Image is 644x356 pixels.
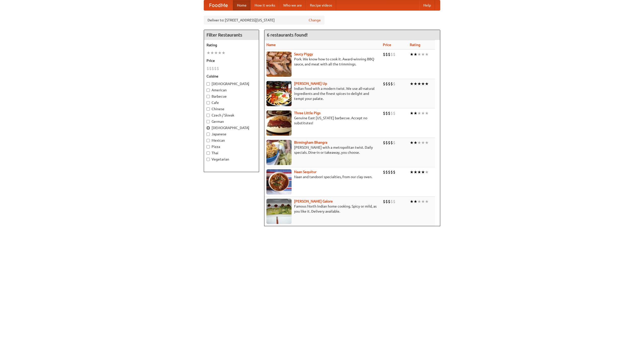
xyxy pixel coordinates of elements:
[410,52,414,57] li: ★
[425,52,429,57] li: ★
[414,81,417,87] li: ★
[414,169,417,175] li: ★
[217,66,219,71] li: $
[207,106,256,111] label: Chinese
[425,199,429,204] li: ★
[388,52,390,57] li: $
[214,50,218,56] li: ★
[266,81,292,106] img: curryup.jpg
[425,169,429,175] li: ★
[388,140,390,145] li: $
[306,0,336,10] a: Recipe videos
[207,133,210,136] input: Japanese
[212,66,214,71] li: $
[207,89,210,92] input: American
[207,144,256,149] label: Pizza
[410,140,414,145] li: ★
[207,58,256,63] h5: Price
[393,199,395,204] li: $
[417,199,421,204] li: ★
[207,126,210,130] input: [DEMOGRAPHIC_DATA]
[390,110,393,116] li: $
[266,57,379,67] p: Pork. We know how to cook it. Award-winning BBQ sauce, and meat with all the trimmings.
[393,52,395,57] li: $
[419,0,435,10] a: Help
[207,119,256,124] label: German
[207,81,256,86] label: [DEMOGRAPHIC_DATA]
[390,199,393,204] li: $
[207,50,210,56] li: ★
[425,110,429,116] li: ★
[251,0,279,10] a: How it works
[294,52,313,56] a: Saucy Piggy
[383,199,385,204] li: $
[388,110,390,116] li: $
[207,101,210,104] input: Cafe
[421,199,425,204] li: ★
[388,199,390,204] li: $
[410,169,414,175] li: ★
[207,113,256,118] label: Czech / Slovak
[383,81,385,87] li: $
[417,140,421,145] li: ★
[417,81,421,87] li: ★
[388,169,390,175] li: $
[207,125,256,130] label: [DEMOGRAPHIC_DATA]
[410,110,414,116] li: ★
[410,199,414,204] li: ★
[207,139,210,142] input: Mexican
[267,32,308,37] ng-pluralize: 6 restaurants found!
[266,43,276,47] a: Name
[414,110,417,116] li: ★
[266,115,379,126] p: Genuine East [US_STATE] barbecue. Accept no substitutes!
[385,81,388,87] li: $
[383,169,385,175] li: $
[266,169,292,194] img: naansequitur.jpg
[266,174,379,179] p: Naan and tandoori specialties, from our clay oven.
[207,100,256,105] label: Cafe
[421,110,425,116] li: ★
[309,18,321,23] a: Change
[390,140,393,145] li: $
[410,43,420,47] a: Rating
[385,140,388,145] li: $
[390,81,393,87] li: $
[414,199,417,204] li: ★
[417,52,421,57] li: ★
[207,66,209,71] li: $
[266,145,379,155] p: [PERSON_NAME] with a metropolitan twist. Daily specials. Dine-in or takeaway, you choose.
[393,140,395,145] li: $
[204,0,233,10] a: FoodMe
[388,81,390,87] li: $
[266,199,292,224] img: currygalore.jpg
[207,88,256,93] label: American
[222,50,225,56] li: ★
[207,107,210,111] input: Chinese
[385,169,388,175] li: $
[294,140,327,144] a: Birmingham Bhangra
[294,82,327,86] a: [PERSON_NAME] Up
[207,82,210,86] input: [DEMOGRAPHIC_DATA]
[385,52,388,57] li: $
[414,52,417,57] li: ★
[207,145,210,148] input: Pizza
[266,140,292,165] img: bhangra.jpg
[383,52,385,57] li: $
[417,169,421,175] li: ★
[266,86,379,101] p: Indian food with a modern twist. We use all-natural ingredients and the finest spices to delight ...
[207,150,256,155] label: Thai
[385,199,388,204] li: $
[410,81,414,87] li: ★
[417,110,421,116] li: ★
[294,111,320,115] b: Three Little Pigs
[390,169,393,175] li: $
[393,169,395,175] li: $
[233,0,251,10] a: Home
[421,81,425,87] li: ★
[207,74,256,79] h5: Cuisine
[279,0,306,10] a: Who we are
[214,66,217,71] li: $
[207,158,210,161] input: Vegetarian
[207,114,210,117] input: Czech / Slovak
